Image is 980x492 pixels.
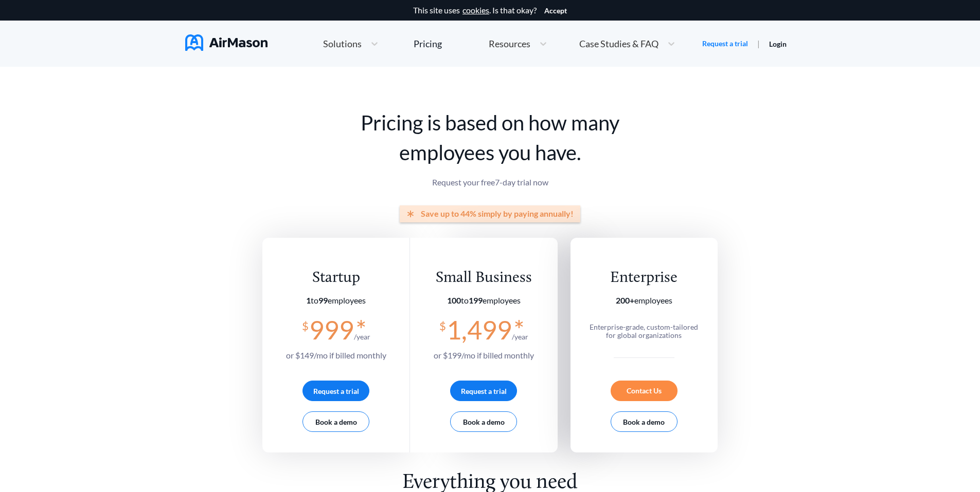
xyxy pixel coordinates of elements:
div: Pricing [414,39,442,48]
span: to [306,295,328,305]
a: Pricing [414,34,442,53]
span: to [447,295,483,305]
div: Contact Us [611,381,678,401]
span: Case Studies & FAQ [579,39,658,48]
img: AirMason Logo [185,34,268,51]
b: 99 [318,295,328,305]
span: or $ 199 /mo if billed monthly [434,350,534,360]
button: Accept cookies [544,7,567,15]
span: Save up to 44% simply by paying annually! [421,209,574,218]
span: $ [439,315,446,332]
section: employees [286,296,386,305]
section: employees [434,296,534,305]
a: Request a trial [702,39,748,49]
span: or $ 149 /mo if billed monthly [286,350,386,360]
button: Request a trial [302,381,369,401]
a: Login [769,40,787,48]
button: Book a demo [302,411,369,432]
span: 999 [309,314,354,345]
div: Startup [286,269,386,288]
span: Solutions [323,39,362,48]
span: Resources [489,39,530,48]
div: Small Business [434,269,534,288]
h1: Pricing is based on how many employees you have. [262,108,718,167]
b: 200+ [616,295,634,305]
a: cookies [462,6,489,15]
section: employees [584,296,703,305]
span: Enterprise-grade, custom-tailored for global organizations [590,323,698,339]
div: Enterprise [584,269,703,288]
span: | [757,39,760,48]
b: 100 [447,295,461,305]
span: 1,499 [447,314,512,345]
button: Book a demo [450,411,517,432]
button: Request a trial [450,381,517,401]
span: $ [302,315,309,332]
button: Book a demo [611,411,678,432]
p: Request your free 7 -day trial now [262,178,718,187]
b: 1 [306,295,311,305]
b: 199 [469,295,483,305]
